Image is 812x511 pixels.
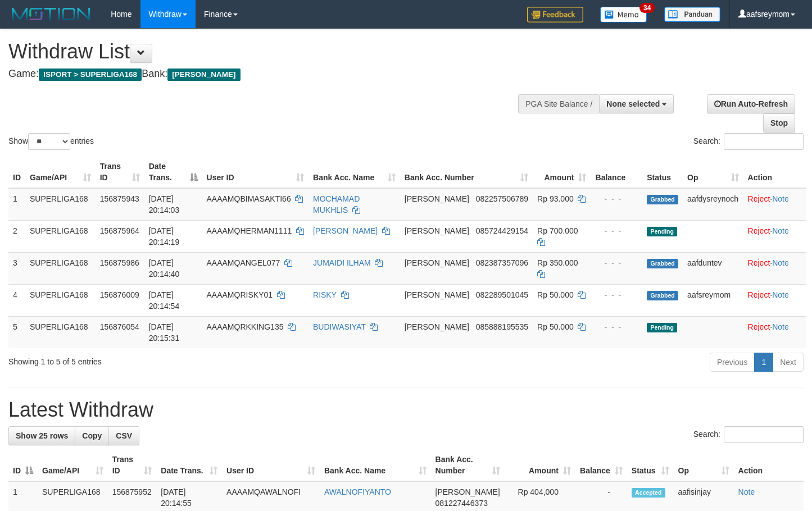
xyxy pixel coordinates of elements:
[8,352,330,367] div: Showing 1 to 5 of 5 entries
[313,322,366,331] a: BUDIWASIYAT
[683,188,743,221] td: aafdysreynoch
[207,194,291,203] span: AAAAMQBIMASAKTI66
[207,290,273,299] span: AAAAMQRISKY01
[149,194,180,215] span: [DATE] 20:14:03
[710,353,755,372] a: Previous
[75,426,109,445] a: Copy
[748,194,770,203] a: Reject
[28,133,70,150] select: Showentries
[674,449,734,481] th: Op: activate to sort column ascending
[743,252,806,284] td: ·
[664,7,720,22] img: panduan.png
[743,284,806,316] td: ·
[476,194,528,203] span: Copy 082257506789 to clipboard
[313,194,360,215] a: MOCHAMAD MUKHLIS
[738,487,755,496] a: Note
[707,94,795,113] a: Run Auto-Refresh
[202,156,309,188] th: User ID: activate to sort column ascending
[222,449,320,481] th: User ID: activate to sort column ascending
[537,322,574,331] span: Rp 50.000
[39,69,142,81] span: ISPORT > SUPERLIGA168
[144,156,202,188] th: Date Trans.: activate to sort column descending
[537,226,578,235] span: Rp 700.000
[724,133,804,150] input: Search:
[8,316,25,348] td: 5
[518,94,599,113] div: PGA Site Balance /
[600,7,647,22] img: Button%20Memo.svg
[743,220,806,252] td: ·
[743,316,806,348] td: ·
[632,488,665,498] span: Accepted
[149,226,180,247] span: [DATE] 20:14:19
[100,226,139,235] span: 156875964
[8,133,94,150] label: Show entries
[405,194,469,203] span: [PERSON_NAME]
[476,322,528,331] span: Copy 085888195535 to clipboard
[313,258,371,267] a: JUMAIDI ILHAM
[8,69,530,80] h4: Game: Bank:
[772,194,789,203] a: Note
[108,426,139,445] a: CSV
[537,258,578,267] span: Rp 350.000
[647,259,678,268] span: Grabbed
[748,258,770,267] a: Reject
[476,258,528,267] span: Copy 082387357096 to clipboard
[96,156,144,188] th: Trans ID: activate to sort column ascending
[772,322,789,331] a: Note
[207,226,292,235] span: AAAAMQHERMAN1111
[734,449,804,481] th: Action
[116,431,132,440] span: CSV
[313,226,378,235] a: [PERSON_NAME]
[772,226,789,235] a: Note
[476,290,528,299] span: Copy 082289501045 to clipboard
[743,188,806,221] td: ·
[683,252,743,284] td: aafduntev
[8,40,530,63] h1: Withdraw List
[16,431,68,440] span: Show 25 rows
[207,258,280,267] span: AAAAMQANGEL077
[595,257,638,268] div: - - -
[533,156,591,188] th: Amount: activate to sort column ascending
[25,252,96,284] td: SUPERLIGA168
[647,195,678,204] span: Grabbed
[149,322,180,343] span: [DATE] 20:15:31
[320,449,431,481] th: Bank Acc. Name: activate to sort column ascending
[405,226,469,235] span: [PERSON_NAME]
[8,6,94,22] img: MOTION_logo.png
[8,156,25,188] th: ID
[38,449,108,481] th: Game/API: activate to sort column ascending
[8,188,25,221] td: 1
[149,290,180,311] span: [DATE] 20:14:54
[575,449,627,481] th: Balance: activate to sort column ascending
[149,258,180,279] span: [DATE] 20:14:40
[207,322,284,331] span: AAAAMQRKKING135
[683,156,743,188] th: Op: activate to sort column ascending
[25,156,96,188] th: Game/API: activate to sort column ascending
[167,69,240,81] span: [PERSON_NAME]
[595,225,638,236] div: - - -
[436,499,488,508] span: Copy 081227446373 to clipboard
[100,322,139,331] span: 156876054
[595,289,638,300] div: - - -
[405,290,469,299] span: [PERSON_NAME]
[527,7,583,22] img: Feedback.jpg
[100,258,139,267] span: 156875986
[683,284,743,316] td: aafsreymom
[405,322,469,331] span: [PERSON_NAME]
[693,426,804,443] label: Search:
[156,449,222,481] th: Date Trans.: activate to sort column ascending
[595,321,638,332] div: - - -
[82,431,102,440] span: Copy
[8,284,25,316] td: 4
[25,316,96,348] td: SUPERLIGA168
[599,94,674,113] button: None selected
[324,487,391,496] a: AWALNOFIYANTO
[591,156,642,188] th: Balance
[8,220,25,252] td: 2
[400,156,533,188] th: Bank Acc. Number: activate to sort column ascending
[743,156,806,188] th: Action
[724,426,804,443] input: Search:
[647,227,677,236] span: Pending
[108,449,157,481] th: Trans ID: activate to sort column ascending
[595,193,638,204] div: - - -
